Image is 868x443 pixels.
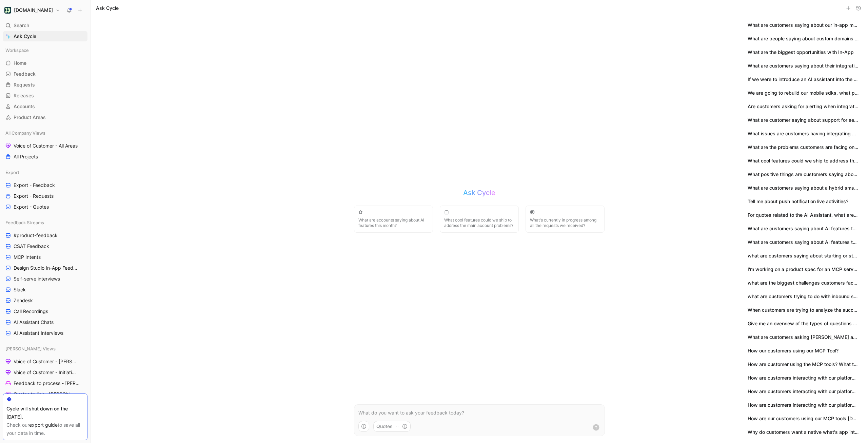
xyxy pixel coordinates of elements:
[3,295,87,306] a: Zendesk
[14,358,79,365] span: Voice of Customer - [PERSON_NAME]
[3,202,87,212] a: Export - Quotes
[3,141,87,151] a: Voice of Customer - All Areas
[14,265,79,271] span: Design Studio In-App Feedback
[3,230,87,240] a: #product-feedback
[748,103,859,110] button: Are customers asking for alerting when integrations fail, specifically alerting to slack.
[3,263,87,273] a: Design Studio In-App Feedback
[3,152,87,162] a: All Projects
[6,405,84,421] div: Cycle will shut down on the [DATE].
[3,167,87,212] div: ExportExport - FeedbackExport - RequestsExport - Quotes
[3,344,87,354] div: [PERSON_NAME] Views
[5,130,45,136] span: All Company Views
[748,428,859,436] button: Why do customers want a native what's app integration?
[14,7,53,13] h1: [DOMAIN_NAME]
[748,279,859,287] button: what are the biggest challenges customers face when integrating their data with [DOMAIN_NAME]
[748,293,859,300] button: what are customers trying to do with inbound sms or being able to capture replys to an sms message?
[14,60,26,66] span: Home
[748,116,859,124] button: What are customer saying about support for sending transactional message via SMS like 2fa codes
[3,101,87,112] a: Accounts
[3,328,87,338] a: AI Assistant Interviews
[6,421,84,437] div: Check our to save all your data in time.
[748,252,859,259] button: what are customers saying about starting or stopping campaign/workflow/automation at a specific t...
[3,167,87,177] div: Export
[3,274,87,284] a: Self-serve interviews
[14,308,48,315] span: Call Recordings
[14,286,26,293] span: Slack
[14,103,35,110] span: Accounts
[14,92,34,99] span: Releases
[748,143,859,151] button: What are the problems customers are facing on Hubspot
[29,422,58,428] a: export guide
[748,333,859,341] button: What are customers asking [PERSON_NAME] and [PERSON_NAME] about via our MCP server? Help me analy...
[748,347,839,354] button: How our customers using our MCP Tool?
[14,232,58,239] span: #product-feedback
[3,69,87,79] a: Feedback
[14,204,49,210] span: Export - Quotes
[748,76,859,83] button: If we were to introduce an AI assistant into the [DOMAIN_NAME] platform what are the key actions ...
[3,217,87,228] div: Feedback Streams
[3,191,87,201] a: Export - Requests
[14,380,80,387] span: Feedback to process - [PERSON_NAME]
[14,297,33,304] span: Zendesk
[748,184,859,192] button: What are customers saying about a hybrid sms solution
[14,330,63,336] span: AI Assistant Interviews
[3,180,87,190] a: Export - Feedback
[748,374,859,382] button: How are customers interacting with our platform via cursor or [PERSON_NAME] via our MCP?
[748,225,859,232] button: What are customers saying about AI features this month?
[14,71,36,77] span: Feedback
[14,81,35,88] span: Requests
[14,254,41,261] span: MCP Intents
[14,142,78,149] span: Voice of Customer - All Areas
[3,45,87,55] div: Workspace
[3,241,87,251] a: CSAT Feedback
[14,32,36,40] span: Ask Cycle
[5,219,44,226] span: Feedback Streams
[748,238,859,246] button: What are customers saying about AI features this month?
[5,47,29,54] span: Workspace
[14,391,79,398] span: Quotes to link - [PERSON_NAME]
[748,415,859,422] button: How are our customers using our MCP tools [DATE]?
[3,306,87,316] a: Call Recordings
[3,389,87,399] a: Quotes to link - [PERSON_NAME]
[14,275,60,282] span: Self-serve interviews
[748,49,854,56] button: What are the biggest opportunities with In-App
[748,89,859,97] button: We are going to rebuild our mobile sdks, what pain points do customers have that we should focus ...
[748,401,859,409] button: How are customers interacting with our platform via via our MCP tools?
[748,211,859,219] button: For quotes related to the AI Assistant, what are some high level themes?
[3,128,87,162] div: All Company ViewsVoice of Customer - All AreasAll Projects
[14,114,46,121] span: Product Areas
[14,182,55,189] span: Export - Feedback
[3,5,62,15] button: Customer.io[DOMAIN_NAME]
[14,243,49,250] span: CSAT Feedback
[748,306,859,314] button: When customers are trying to analyze the success of their campaigns what questions are they askin...
[748,21,859,29] button: What are customers saying about our in-app messages
[14,369,78,376] span: Voice of Customer - Initiatives
[748,198,848,205] button: Tell me about push notification live activities?
[4,7,11,14] img: Customer.io
[14,153,38,160] span: All Projects
[748,130,859,137] button: What issues are customers having integrating push notifications?
[5,169,19,176] span: Export
[5,345,56,352] span: [PERSON_NAME] Views
[96,5,119,12] h1: Ask Cycle
[3,80,87,90] a: Requests
[3,217,87,338] div: Feedback Streams#product-feedbackCSAT FeedbackMCP IntentsDesign Studio In-App FeedbackSelf-serve ...
[3,31,87,41] a: Ask Cycle
[748,361,859,368] button: How are customer using the MCP tools? What tasks are they trying to complete?
[3,378,87,388] a: Feedback to process - [PERSON_NAME]
[748,171,859,178] button: What positive things are customers saying about the in-app editor?
[748,35,859,42] button: What are people saying about custom domains for sms link tracking?
[3,91,87,101] a: Releases
[3,128,87,138] div: All Company Views
[3,285,87,295] a: Slack
[14,193,54,199] span: Export - Requests
[3,252,87,262] a: MCP Intents
[14,319,54,326] span: AI Assistant Chats
[3,367,87,378] a: Voice of Customer - Initiatives
[3,112,87,122] a: Product Areas
[3,317,87,327] a: AI Assistant Chats
[3,20,87,31] div: Search
[748,388,859,395] button: How are customers interacting with our platform via cursor or [PERSON_NAME] via our MCP tools?
[3,357,87,367] a: Voice of Customer - [PERSON_NAME]
[748,62,859,70] button: What are customers saying about their integration with Hubspot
